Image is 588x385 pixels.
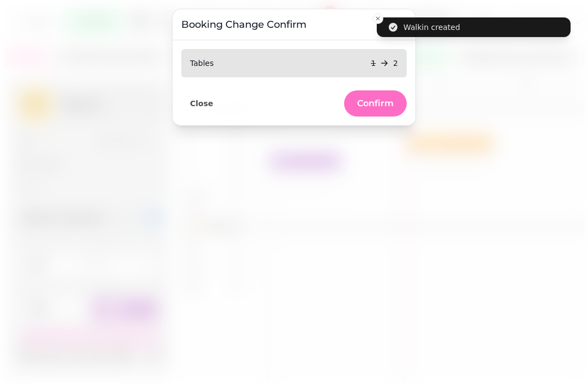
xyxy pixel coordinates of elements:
[393,58,398,69] p: 2
[357,99,394,108] span: Confirm
[181,96,222,111] button: Close
[181,18,407,31] h3: Booking Change Confirm
[190,58,214,69] p: Tables
[344,90,407,117] button: Confirm
[371,58,376,69] p: 1
[190,100,213,107] span: Close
